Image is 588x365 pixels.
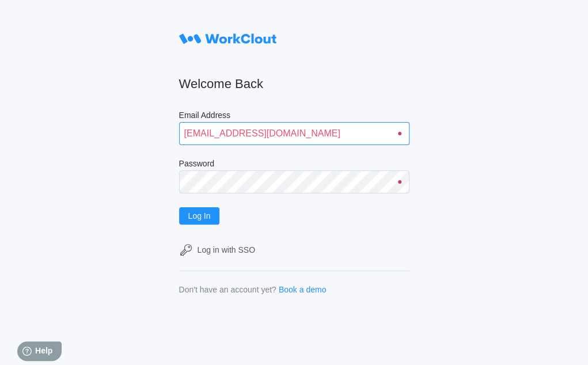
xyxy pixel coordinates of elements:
[179,76,409,92] h2: Welcome Back
[198,245,255,254] div: Log in with SSO
[279,285,327,294] a: Book a demo
[179,285,276,294] div: Don't have an account yet?
[188,212,211,220] span: Log In
[179,159,409,170] label: Password
[179,111,409,122] label: Email Address
[179,243,409,257] a: Log in with SSO
[179,122,409,145] input: Enter your email
[179,207,220,225] button: Log In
